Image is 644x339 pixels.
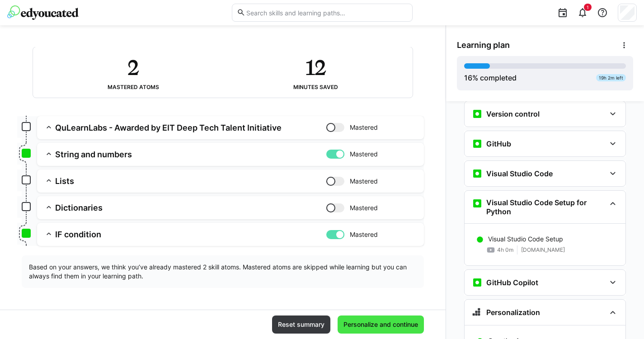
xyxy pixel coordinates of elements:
[55,176,326,186] h3: Lists
[486,198,606,216] h3: Visual Studio Code Setup for Python
[55,149,326,160] h3: String and numbers
[497,246,513,254] span: 4h 0m
[277,320,326,329] span: Reset summary
[350,230,378,239] span: Mastered
[464,72,517,83] div: % completed
[486,139,511,148] h3: GitHub
[457,40,510,50] span: Learning plan
[486,278,538,287] h3: GitHub Copilot
[342,320,419,329] span: Personalize and continue
[486,109,540,118] h3: Version control
[587,5,589,10] span: 1
[350,177,378,186] span: Mastered
[596,74,626,81] div: 19h 2m left
[22,255,424,288] div: Based on your answers, we think you’ve already mastered 2 skill atoms. Mastered atoms are skipped...
[350,123,378,132] span: Mastered
[55,202,326,213] h3: Dictionaries
[486,169,553,178] h3: Visual Studio Code
[486,308,540,317] h3: Personalization
[488,235,563,244] p: Visual Studio Code Setup
[108,84,159,90] div: Mastered atoms
[55,122,326,133] h3: QuLearnLabs - Awarded by EIT Deep Tech Talent Initiative
[293,84,338,90] div: Minutes saved
[350,203,378,212] span: Mastered
[338,315,424,334] button: Personalize and continue
[464,73,472,82] span: 16
[55,229,326,240] h3: IF condition
[521,246,565,254] span: [DOMAIN_NAME]
[272,315,330,334] button: Reset summary
[306,54,326,80] h2: 12
[350,150,378,159] span: Mastered
[127,54,139,80] h2: 2
[245,9,407,17] input: Search skills and learning paths…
